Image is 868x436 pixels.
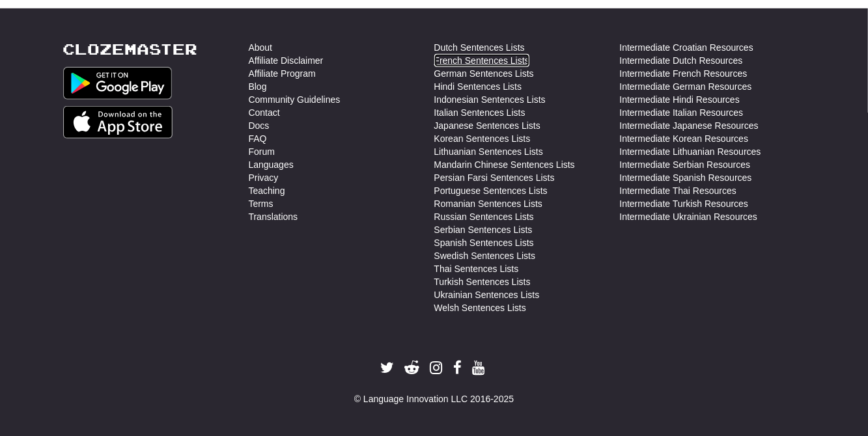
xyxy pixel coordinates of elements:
a: Intermediate Serbian Resources [620,158,751,171]
a: Languages [249,158,294,171]
a: Serbian Sentences Lists [434,223,533,236]
img: Get it on Google Play [63,67,173,100]
a: Community Guidelines [249,93,341,106]
a: Welsh Sentences Lists [434,301,526,314]
a: Docs [249,119,270,132]
a: Contact [249,106,280,119]
a: Intermediate French Resources [620,67,748,80]
a: German Sentences Lists [434,67,534,80]
a: Turkish Sentences Lists [434,275,531,288]
a: Blog [249,80,267,93]
a: Mandarin Chinese Sentences Lists [434,158,575,171]
a: Teaching [249,184,285,197]
a: Dutch Sentences Lists [434,41,525,54]
img: Get it on App Store [63,106,173,139]
a: Hindi Sentences Lists [434,80,522,93]
a: Intermediate Spanish Resources [620,171,752,184]
div: © Language Innovation LLC 2016-2025 [63,392,805,405]
a: Italian Sentences Lists [434,106,525,119]
a: Lithuanian Sentences Lists [434,145,543,158]
a: Portuguese Sentences Lists [434,184,548,197]
a: Intermediate Lithuanian Resources [620,145,761,158]
a: Privacy [249,171,279,184]
a: Spanish Sentences Lists [434,236,534,249]
a: French Sentences Lists [434,54,529,67]
a: Intermediate Italian Resources [620,106,744,119]
a: Korean Sentences Lists [434,132,531,145]
a: Russian Sentences Lists [434,210,534,223]
a: Affiliate Program [249,67,316,80]
a: Intermediate Hindi Resources [620,93,740,106]
a: Ukrainian Sentences Lists [434,288,540,301]
a: Intermediate Korean Resources [620,132,749,145]
a: Affiliate Disclaimer [249,54,324,67]
a: Swedish Sentences Lists [434,249,536,262]
a: Intermediate Dutch Resources [620,54,743,67]
a: FAQ [249,132,267,145]
a: Translations [249,210,298,223]
a: Terms [249,197,273,210]
a: Clozemaster [63,41,198,57]
a: Intermediate Croatian Resources [620,41,753,54]
a: Intermediate Japanese Resources [620,119,759,132]
a: Intermediate Ukrainian Resources [620,210,758,223]
a: Persian Farsi Sentences Lists [434,171,555,184]
a: Intermediate Turkish Resources [620,197,749,210]
a: Intermediate German Resources [620,80,752,93]
a: Forum [249,145,275,158]
a: Indonesian Sentences Lists [434,93,546,106]
a: Intermediate Thai Resources [620,184,737,197]
a: Romanian Sentences Lists [434,197,543,210]
a: Thai Sentences Lists [434,262,519,275]
a: About [249,41,273,54]
a: Japanese Sentences Lists [434,119,540,132]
